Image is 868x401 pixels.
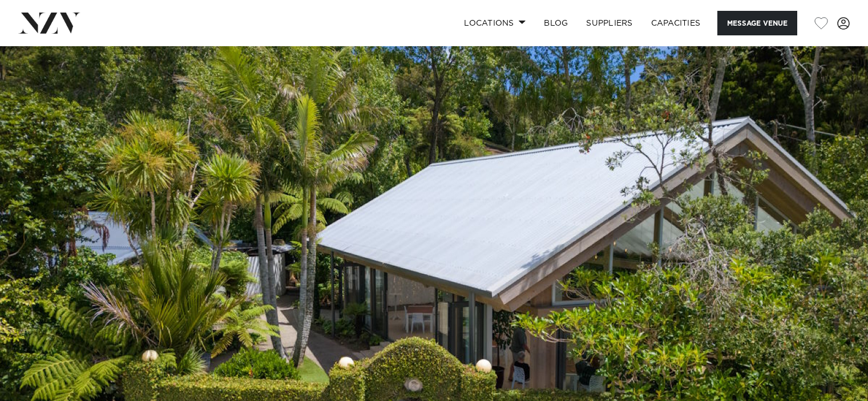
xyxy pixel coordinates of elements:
[717,11,797,35] button: Message Venue
[577,11,641,35] a: SUPPLIERS
[535,11,577,35] a: BLOG
[455,11,535,35] a: Locations
[18,13,80,33] img: nzv-logo.png
[642,11,710,35] a: Capacities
